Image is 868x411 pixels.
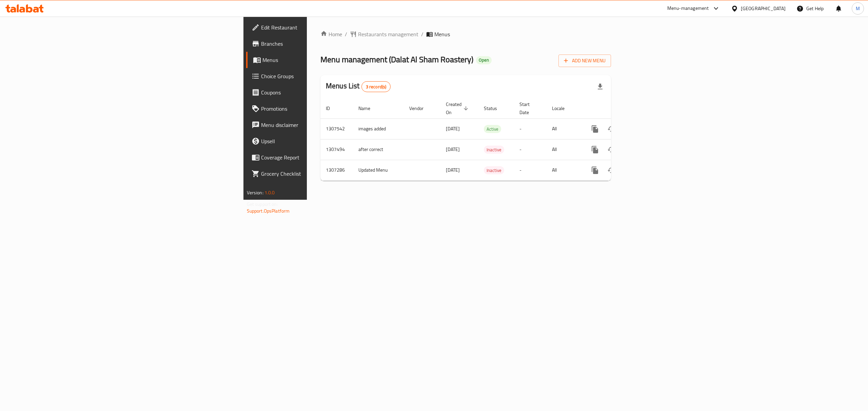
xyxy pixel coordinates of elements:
[320,30,611,38] nav: breadcrumb
[558,55,611,67] button: Add New Menu
[246,36,389,52] a: Branches
[552,104,573,112] span: Locale
[484,146,504,154] span: Inactive
[261,170,383,178] span: Grocery Checklist
[246,166,389,182] a: Grocery Checklist
[264,188,275,197] span: 1.0.0
[603,142,619,158] button: Change Status
[446,100,470,116] span: Created On
[564,57,606,65] span: Add New Menu
[246,68,389,84] a: Choice Groups
[409,104,432,112] span: Vendor
[421,30,423,38] li: /
[247,188,263,197] span: Version:
[514,139,547,160] td: -
[667,4,709,13] div: Menu-management
[587,121,603,137] button: more
[246,19,389,36] a: Edit Restaurant
[434,30,450,38] span: Menus
[587,162,603,178] button: more
[603,162,619,178] button: Change Status
[484,104,506,112] span: Status
[362,84,391,90] span: 3 record(s)
[446,166,460,174] span: [DATE]
[361,81,391,92] div: Total records count
[261,137,383,145] span: Upsell
[547,160,581,180] td: All
[246,117,389,133] a: Menu disclaimer
[320,98,657,181] table: enhanced table
[326,81,391,92] h2: Menus List
[484,146,504,154] div: Inactive
[446,145,460,154] span: [DATE]
[320,52,473,67] span: Menu management ( Dalat Al Sham Roastery )
[581,98,657,119] th: Actions
[514,160,547,180] td: -
[547,139,581,160] td: All
[326,104,339,112] span: ID
[261,121,383,129] span: Menu disclaimer
[587,142,603,158] button: more
[246,101,389,117] a: Promotions
[261,105,383,113] span: Promotions
[261,23,383,31] span: Edit Restaurant
[246,133,389,149] a: Upsell
[484,125,501,133] span: Active
[358,104,379,112] span: Name
[476,56,492,64] div: Open
[246,84,389,101] a: Coupons
[592,79,608,95] div: Export file
[741,5,786,12] div: [GEOGRAPHIC_DATA]
[446,124,460,133] span: [DATE]
[246,149,389,166] a: Coverage Report
[547,118,581,139] td: All
[603,121,619,137] button: Change Status
[484,166,504,174] div: Inactive
[476,57,492,63] span: Open
[247,207,290,215] a: Support.OpsPlatform
[262,56,383,64] span: Menus
[484,167,504,174] span: Inactive
[261,88,383,96] span: Coupons
[261,153,383,161] span: Coverage Report
[246,52,389,68] a: Menus
[856,5,860,12] span: M
[519,100,538,116] span: Start Date
[514,118,547,139] td: -
[247,200,278,209] span: Get support on:
[261,72,383,80] span: Choice Groups
[261,40,383,48] span: Branches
